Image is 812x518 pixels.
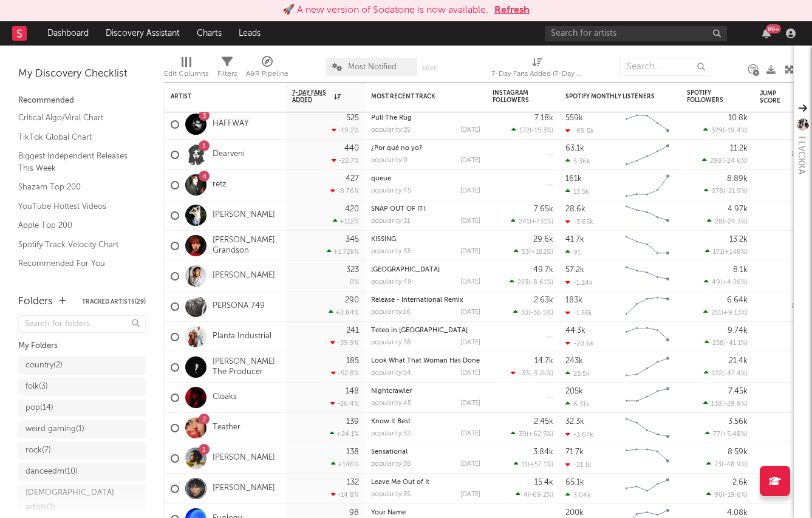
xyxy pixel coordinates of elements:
div: 81.4 [760,330,808,344]
span: +62.5 % [528,431,551,438]
div: 205k [565,387,583,395]
div: 82.9 [760,390,808,405]
span: 298 [710,158,722,165]
div: Pull The Rug [371,115,480,121]
div: popularity: 16 [371,309,411,316]
span: -3.2k % [531,370,551,377]
div: [DATE] [460,339,480,346]
a: Cloaks [213,392,237,403]
span: 223 [517,279,528,286]
div: ( ) [514,248,553,256]
span: 39 [519,431,527,438]
div: -3.65k [565,218,593,226]
div: 161k [565,175,582,183]
div: -20.6k [565,339,594,347]
div: +1.72k % [327,248,359,256]
span: 53 [522,249,529,256]
span: Most Notified [348,63,397,71]
div: country ( 2 ) [26,358,63,373]
div: 84.8 [760,299,808,314]
a: YouTube Hottest Videos [18,200,134,213]
div: popularity: 35 [371,491,411,498]
div: ( ) [511,369,553,377]
div: -21.1k [565,461,592,469]
div: popularity: 38 [371,461,411,468]
a: Teteo in [GEOGRAPHIC_DATA] [371,327,468,334]
span: 7-Day Fans Added [292,89,331,104]
svg: Chart title [620,383,675,413]
span: -48.9 % [723,462,746,468]
a: Pull The Rug [371,115,412,121]
div: -1.55k [565,309,592,317]
div: ( ) [705,430,748,438]
div: 21.4k [729,357,748,365]
span: 138 [711,401,722,407]
div: -39.9 % [330,339,359,347]
span: 172 [519,128,530,134]
span: 329 [711,128,723,134]
div: -52.8 % [331,369,359,377]
a: Sensational [371,449,408,455]
a: retz [213,180,227,190]
div: 138 [346,448,359,456]
div: 185 [346,357,359,365]
div: 9.74k [728,327,748,335]
button: Refresh [494,3,530,18]
div: Know It Best [371,418,480,425]
span: -69.2 % [530,492,551,499]
div: Edit Columns [164,67,208,81]
input: Search... [620,58,711,76]
div: [DATE] [460,370,480,377]
div: 345 [346,236,359,244]
div: ( ) [511,126,553,134]
div: ( ) [513,308,553,316]
span: 33 [521,310,528,316]
svg: Chart title [620,352,675,383]
div: Your Name [371,509,480,516]
div: 3.04k [565,491,591,499]
div: 61.3 [760,451,808,466]
div: 427 [346,175,359,183]
div: Filters [217,52,237,87]
div: 290 [345,296,359,304]
input: Search for artists [545,26,727,41]
div: 72.1 [760,269,808,284]
span: +9.13 % [723,310,746,316]
span: 4 [524,492,528,499]
div: 70.7 [760,208,808,223]
div: Most Recent Track [371,93,462,100]
a: Recommended For You [18,257,134,270]
a: HAFFWAY [213,119,248,129]
div: ( ) [511,430,553,438]
span: +4.26 % [722,279,746,286]
a: Teather [213,423,241,433]
div: +146 % [331,460,359,468]
svg: Chart title [620,109,675,140]
a: Charts [188,21,230,46]
div: 4.08k [727,509,748,517]
svg: Chart title [620,170,675,200]
div: 10.8k [728,114,748,122]
div: 243k [565,357,583,365]
div: 7.18k [534,114,553,122]
div: ( ) [706,491,748,499]
div: ( ) [706,460,748,468]
a: [PERSON_NAME] The Producer [213,357,280,378]
div: ( ) [707,217,748,225]
div: ( ) [516,491,553,499]
div: 8.1k [733,266,748,274]
span: 122 [712,370,722,377]
div: 6.64k [727,296,748,304]
div: [DATE] [460,431,480,437]
div: folk ( 3 ) [26,380,48,394]
div: -22.7 % [332,157,359,165]
svg: Chart title [620,291,675,322]
div: 323 [346,266,359,274]
a: Leads [230,21,269,46]
div: -3.67k [565,431,593,438]
div: popularity: 31 [371,218,410,225]
div: 65.1k [565,479,584,486]
span: 171 [713,249,723,256]
span: -19.6 % [725,492,746,499]
button: Tracked Artists(29) [82,299,146,305]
